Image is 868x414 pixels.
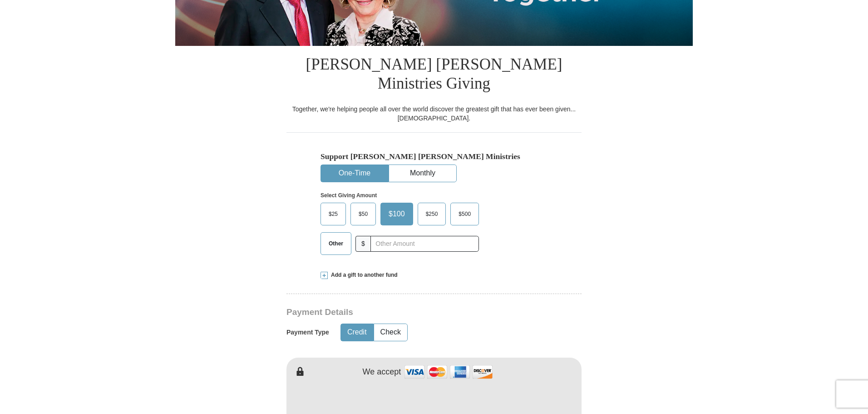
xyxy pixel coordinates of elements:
[321,192,377,199] strong: Select Giving Amount
[370,236,479,252] input: Other Amount
[354,207,372,221] span: $50
[421,207,443,221] span: $250
[286,105,582,123] div: Together, we're helping people all over the world discover the greatest gift that has ever been g...
[341,324,373,341] button: Credit
[321,165,388,182] button: One-Time
[363,367,401,377] h4: We accept
[324,207,342,221] span: $25
[286,329,329,336] h5: Payment Type
[384,207,409,221] span: $100
[374,324,407,341] button: Check
[355,236,371,252] span: $
[286,307,518,318] h3: Payment Details
[321,152,547,161] h5: Support [PERSON_NAME] [PERSON_NAME] Ministries
[403,362,494,382] img: credit cards accepted
[324,237,348,250] span: Other
[454,207,475,221] span: $500
[286,46,582,105] h1: [PERSON_NAME] [PERSON_NAME] Ministries Giving
[389,165,456,182] button: Monthly
[328,271,398,279] span: Add a gift to another fund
